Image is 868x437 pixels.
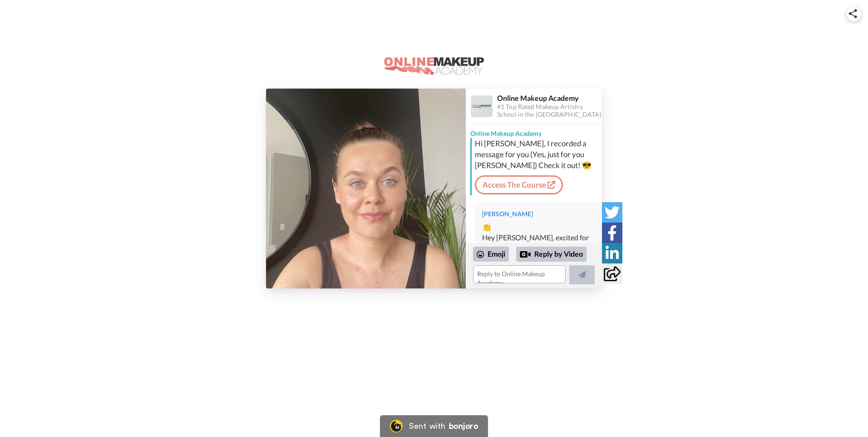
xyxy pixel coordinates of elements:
[849,9,857,18] img: ic_share.svg
[384,57,484,74] img: logo
[482,222,595,233] div: 👏
[266,89,466,288] img: d365c9a0-efb8-47a8-b29a-e782e1688973-thumb.jpg
[475,138,600,171] div: Hi [PERSON_NAME], I recorded a message for you (Yes, just for you [PERSON_NAME]) Check it out! 😎
[466,124,602,138] div: Online Makeup Academy
[516,247,587,262] div: Reply by Video
[475,175,563,194] a: Access The Course
[482,233,595,284] div: Hey [PERSON_NAME], excited for this opportunity as well! Thank you for the introduction, excited ...
[520,249,531,260] div: Reply by Video
[471,95,493,117] img: Profile Image
[497,94,602,102] div: Online Makeup Academy
[473,247,509,261] div: Emoji
[497,103,602,119] div: #1 Top Rated Makeup Artistry School in the [GEOGRAPHIC_DATA]
[482,209,595,218] div: [PERSON_NAME]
